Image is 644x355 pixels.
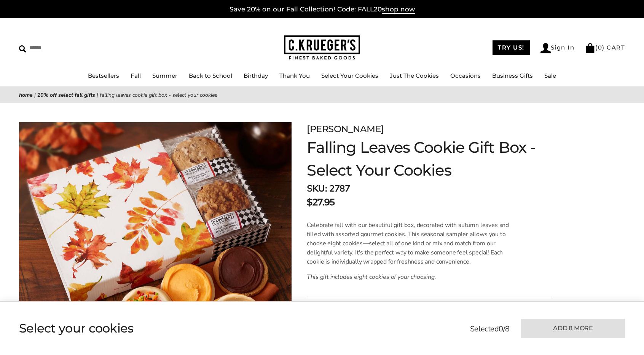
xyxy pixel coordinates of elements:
a: Back to School [189,72,232,79]
p: $27.95 [307,195,335,209]
p: Celebrate fall with our beautiful gift box, decorated with autumn leaves and filled with assorted... [307,221,515,266]
a: TRY US! [493,40,530,55]
a: Home [19,91,33,99]
a: Birthday [244,72,268,79]
strong: SKU: [307,182,327,195]
a: Summer [152,72,177,79]
a: (0) CART [585,44,625,51]
a: Sale [544,72,556,79]
input: Search [19,42,110,54]
a: Just The Cookies [390,72,439,79]
img: Account [540,43,551,53]
a: Occasions [450,72,481,79]
span: 2787 [329,182,350,195]
span: 0 [598,44,603,51]
span: 8 [505,324,510,334]
a: Bestsellers [88,72,119,79]
button: Add 8 more [521,319,625,338]
a: Thank You [279,72,310,79]
span: | [97,91,98,99]
a: Sign In [540,43,575,53]
p: Selected / [470,323,510,335]
span: 0 [499,324,503,334]
a: Fall [131,72,141,79]
a: Business Gifts [492,72,533,79]
img: C.KRUEGER'S [284,35,360,60]
img: Bag [585,43,595,53]
h1: Falling Leaves Cookie Gift Box - Select Your Cookies [307,136,552,182]
a: Select Your Cookies [321,72,378,79]
span: | [34,91,36,99]
p: [PERSON_NAME] [307,122,552,136]
span: Falling Leaves Cookie Gift Box - Select Your Cookies [100,91,217,99]
a: Save 20% on our Fall Collection! Code: FALL20shop now [230,5,415,14]
span: shop now [382,5,415,14]
nav: breadcrumbs [19,91,625,99]
a: 20% Off Select Fall Gifts [37,91,95,99]
img: Search [19,45,26,53]
em: This gift includes eight cookies of your choosing. [307,273,436,281]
